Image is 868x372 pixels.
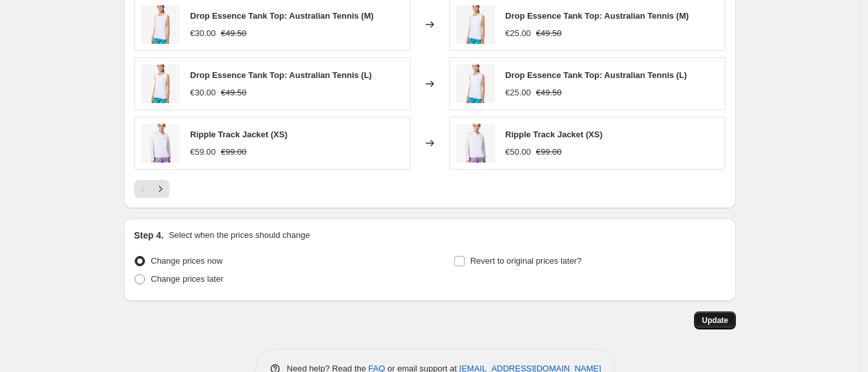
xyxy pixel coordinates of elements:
[169,229,310,242] p: Select when the prices should change
[505,146,531,159] div: €50.00
[190,86,216,99] div: €30.00
[536,27,562,40] strike: €49.50
[456,124,495,162] img: TEDGC0015-002-2_80x.jpg
[190,27,216,40] div: €30.00
[505,130,603,139] span: Ripple Track Jacket (XS)
[702,315,728,326] span: Update
[141,5,180,44] img: TEDTS0036-002A-2_80x.jpg
[221,27,247,40] strike: €49.50
[470,256,582,266] span: Revert to original prices later?
[456,5,495,44] img: TEDTS0036-002A-2_80x.jpg
[505,11,689,21] span: Drop Essence Tank Top: Australian Tennis (M)
[151,180,169,198] button: Next
[505,70,687,80] span: Drop Essence Tank Top: Australian Tennis (L)
[141,124,180,162] img: TEDGC0015-002-2_80x.jpg
[141,64,180,103] img: TEDTS0036-002A-2_80x.jpg
[190,130,287,139] span: Ripple Track Jacket (XS)
[694,311,736,329] button: Update
[134,180,169,198] nav: Pagination
[190,146,216,159] div: €59.00
[221,86,247,99] strike: €49.50
[505,27,531,40] div: €25.00
[221,146,247,159] strike: €99.00
[134,229,164,242] h2: Step 4.
[190,70,372,80] span: Drop Essence Tank Top: Australian Tennis (L)
[456,64,495,103] img: TEDTS0036-002A-2_80x.jpg
[505,86,531,99] div: €25.00
[536,86,562,99] strike: €49.50
[151,256,222,266] span: Change prices now
[536,146,562,159] strike: €99.00
[190,11,374,21] span: Drop Essence Tank Top: Australian Tennis (M)
[151,274,224,284] span: Change prices later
